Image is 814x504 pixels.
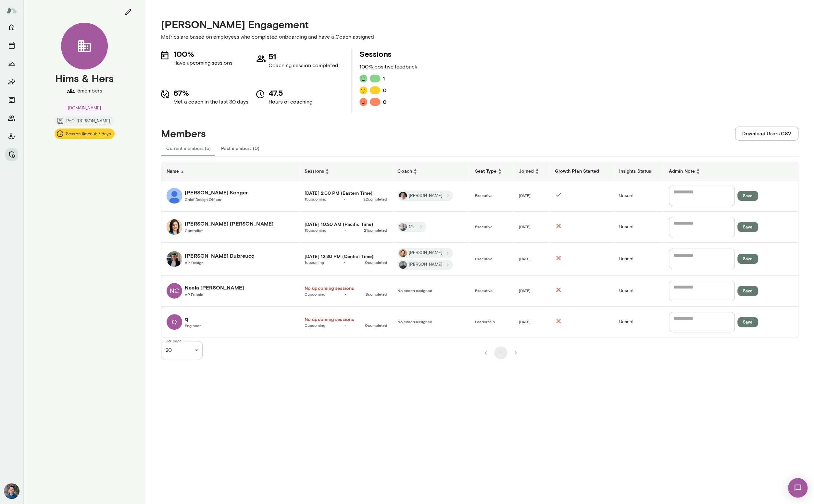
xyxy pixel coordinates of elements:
[413,167,417,171] span: ▲
[305,253,387,260] a: [DATE] 12:30 PM (Central Time)
[161,162,798,338] table: companies table
[405,193,446,199] span: [PERSON_NAME]
[203,341,798,359] div: pagination
[185,252,255,260] h6: [PERSON_NAME] Dubreucq
[185,220,274,227] h6: [PERSON_NAME] [PERSON_NAME]
[397,260,453,270] div: Dane Howard[PERSON_NAME]
[305,227,326,233] a: 15upcoming
[614,212,664,243] td: Unsent
[397,222,426,232] div: Mia LewinMia
[696,171,700,175] span: ▼
[383,98,387,106] h6: 0
[5,21,18,34] button: Home
[364,227,387,233] span: 21 completed
[737,254,758,264] button: Save
[185,323,201,328] span: Engineer
[366,291,387,297] a: 8completed
[669,167,793,175] h6: Admin Note
[475,193,492,198] span: Executive
[167,251,294,267] a: Maxime Dubreucq[PERSON_NAME] DubreucqVP, Design
[305,316,387,323] h6: No upcoming sessions
[383,75,385,82] h6: 1
[359,86,367,94] img: feedback icon
[269,88,312,98] h5: 47.5
[185,315,201,323] h6: q
[5,112,18,125] button: Members
[173,88,248,98] h5: 67%
[305,291,325,297] a: 0upcoming
[405,250,446,256] span: [PERSON_NAME]
[166,338,182,344] label: Per page
[475,256,492,261] span: Executive
[519,167,544,175] h6: Joined
[399,192,407,200] img: Mike Lane
[535,171,539,175] span: ▼
[6,4,17,17] img: Mento
[519,193,530,198] span: [DATE]
[305,227,387,233] span: •
[737,191,758,201] button: Save
[399,249,407,257] img: David Mitchell
[305,285,387,291] a: No upcoming sessions
[269,62,338,69] p: Coaching session completed
[167,314,182,330] div: Q
[161,127,206,140] h4: Members
[614,243,664,276] td: Unsent
[359,49,417,59] h5: Sessions
[475,224,492,229] span: Executive
[167,188,182,203] img: Dan Kenger
[4,483,19,499] img: Alex Yu
[305,227,326,233] span: 15 upcoming
[555,168,608,174] h6: Growth Plan Started
[363,196,387,202] span: 22 completed
[365,260,387,265] span: 0 completed
[77,87,102,95] p: 5 members
[359,63,417,71] p: 100 % positive feedback
[498,167,502,171] span: ▲
[397,248,453,258] div: David Mitchell[PERSON_NAME]
[161,141,216,156] button: Current members (5)
[535,167,539,171] span: ▲
[305,260,387,265] span: •
[185,260,204,265] span: VP, Design
[305,291,325,297] span: 0 upcoming
[397,319,432,324] span: No coach assigned
[359,98,367,106] img: feedback icon
[62,118,114,124] span: PoC: [PERSON_NAME]
[364,227,387,233] a: 21completed
[519,319,530,324] span: [DATE]
[167,283,294,299] a: NCNeela [PERSON_NAME]VP People
[173,49,232,59] h5: 100%
[55,72,114,84] h4: Hims & Hers
[363,196,387,202] a: 22completed
[305,323,387,328] span: •
[519,288,530,293] span: [DATE]
[5,57,18,70] button: Growth Plan
[167,219,294,235] a: Irene Becklund[PERSON_NAME] [PERSON_NAME]Controller
[614,307,664,338] td: Unsent
[62,131,115,137] span: Session timeout: 7 days
[5,39,18,52] button: Sessions
[614,180,664,212] td: Unsent
[167,219,182,235] img: Irene Becklund
[365,323,387,328] a: 0completed
[498,171,502,175] span: ▼
[185,197,221,202] span: Chief Design Officer
[167,283,182,299] div: NC
[167,168,294,174] h6: Name
[161,33,798,41] p: Metrics are based on employees who completed onboarding and have a Coach assigned
[475,288,492,293] span: Executive
[305,260,324,265] span: 1 upcoming
[737,222,758,232] button: Save
[305,260,324,265] a: 1upcoming
[359,75,367,82] img: feedback icon
[366,291,387,297] span: 8 completed
[305,167,387,175] h6: Sessions
[121,5,135,19] button: edit
[325,167,329,171] span: ▲
[305,221,387,227] a: [DATE] 10:30 AM (Pacific Time)
[619,168,658,174] h6: Insights Status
